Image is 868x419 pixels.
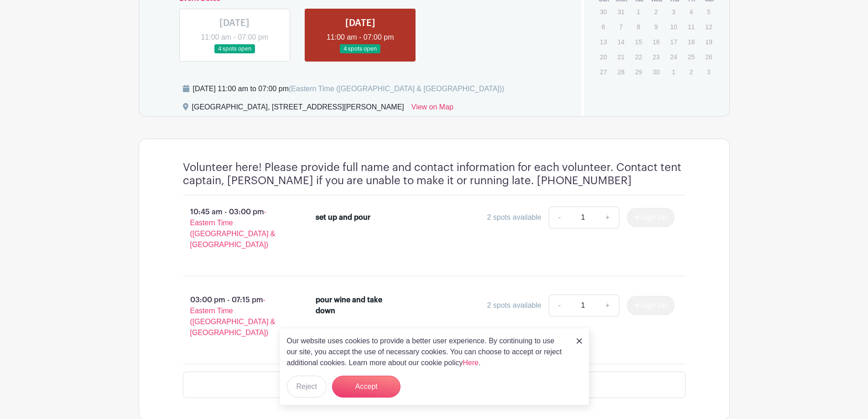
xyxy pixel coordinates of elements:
a: - [549,207,570,228]
a: - [549,295,570,316]
p: 21 [613,50,629,64]
p: 30 [596,5,611,19]
button: Reject [287,376,327,398]
p: 10:45 am - 03:00 pm [168,203,301,254]
p: 18 [684,35,699,49]
p: 1 [631,5,646,19]
div: [GEOGRAPHIC_DATA], [STREET_ADDRESS][PERSON_NAME] [192,102,404,116]
p: 25 [684,50,699,64]
span: (Eastern Time ([GEOGRAPHIC_DATA] & [GEOGRAPHIC_DATA])) [289,85,504,93]
p: 8 [631,20,646,34]
p: 1 [666,65,681,79]
div: 2 spots available [487,212,541,223]
p: 2 [684,65,699,79]
span: - Eastern Time ([GEOGRAPHIC_DATA] & [GEOGRAPHIC_DATA]) [190,208,275,248]
div: set up and pour [316,212,370,223]
p: 5 [701,5,716,19]
div: [DATE] 11:00 am to 07:00 pm [193,83,504,94]
p: 22 [631,50,646,64]
a: + [596,295,619,316]
p: Our website uses cookies to provide a better user experience. By continuing to use our site, you ... [287,336,567,368]
p: 17 [666,35,681,49]
p: 15 [631,35,646,49]
a: View on Map [411,102,453,116]
p: 14 [613,35,629,49]
div: pour wine and take down [316,295,395,316]
p: 19 [701,35,716,49]
p: 26 [701,50,716,64]
p: 10 [666,20,681,34]
p: 12 [701,20,716,34]
p: 3 [666,5,681,19]
p: 16 [649,35,664,49]
p: 20 [596,50,611,64]
div: Loading... [183,372,686,398]
a: Here [463,359,479,367]
p: 11 [684,20,699,34]
p: 7 [613,20,629,34]
p: 23 [649,50,664,64]
p: 28 [613,65,629,79]
p: 31 [613,5,629,19]
div: 2 spots available [487,300,541,311]
p: 9 [649,20,664,34]
p: 4 [684,5,699,19]
p: 27 [596,65,611,79]
a: + [596,207,619,228]
button: Accept [332,376,400,398]
p: 30 [649,65,664,79]
p: 24 [666,50,681,64]
h4: Volunteer here! Please provide full name and contact information for each volunteer. Contact tent... [183,161,686,187]
p: 29 [631,65,646,79]
p: 2 [649,5,664,19]
p: 6 [596,20,611,34]
p: 13 [596,35,611,49]
p: 3 [701,65,716,79]
span: - Eastern Time ([GEOGRAPHIC_DATA] & [GEOGRAPHIC_DATA]) [190,296,275,336]
img: close_button-5f87c8562297e5c2d7936805f587ecaba9071eb48480494691a3f1689db116b3.svg [577,338,582,344]
p: 03:00 pm - 07:15 pm [168,291,301,342]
